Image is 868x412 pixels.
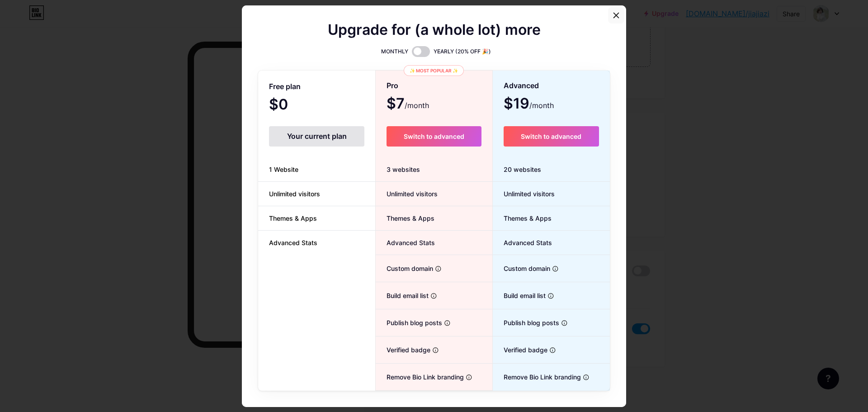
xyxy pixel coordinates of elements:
[328,24,541,35] span: Upgrade for (a whole lot) more
[258,189,331,199] span: Unlimited visitors
[405,100,429,111] span: /month
[493,372,581,382] span: Remove Bio Link branding
[504,126,599,147] button: Switch to advanced
[493,291,546,300] span: Build email list
[493,345,547,355] span: Verified badge
[376,213,434,223] span: Themes & Apps
[404,133,464,140] span: Switch to advanced
[258,238,328,247] span: Advanced Stats
[493,264,550,273] span: Custom domain
[381,47,408,56] span: MONTHLY
[521,133,581,140] span: Switch to advanced
[258,213,328,223] span: Themes & Apps
[376,238,435,247] span: Advanced Stats
[493,213,552,223] span: Themes & Apps
[376,372,464,382] span: Remove Bio Link branding
[493,238,552,247] span: Advanced Stats
[493,157,610,182] div: 20 websites
[387,98,429,111] span: $7
[504,98,554,111] span: $19
[529,100,554,111] span: /month
[376,318,442,327] span: Publish blog posts
[376,157,492,182] div: 3 websites
[269,99,312,112] span: $0
[269,79,301,95] span: Free plan
[376,189,438,199] span: Unlimited visitors
[493,189,555,199] span: Unlimited visitors
[258,165,309,174] span: 1 Website
[376,291,429,300] span: Build email list
[493,318,559,327] span: Publish blog posts
[404,65,464,76] div: ✨ Most popular ✨
[376,345,430,355] span: Verified badge
[387,78,398,94] span: Pro
[504,78,539,94] span: Advanced
[376,264,433,273] span: Custom domain
[434,47,491,56] span: YEARLY (20% OFF 🎉)
[387,126,481,147] button: Switch to advanced
[269,126,364,147] div: Your current plan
